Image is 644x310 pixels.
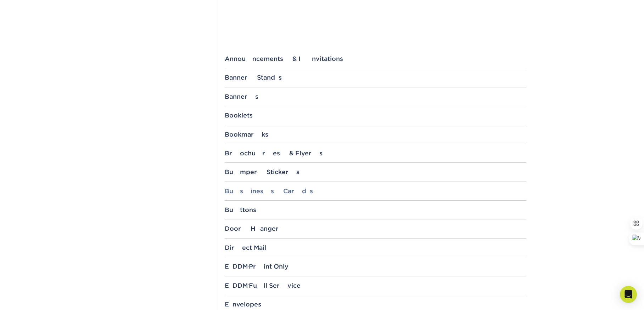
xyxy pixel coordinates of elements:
div: Open Intercom Messenger [620,286,637,303]
div: Brochures & Flyers [225,150,526,157]
small: ® [248,284,249,287]
div: Buttons [225,206,526,213]
div: EDDM Print Only [225,263,526,270]
small: ® [248,265,249,268]
div: Announcements & Invitations [225,55,526,62]
div: Banner Stands [225,74,526,81]
div: Envelopes [225,301,526,308]
div: Business Cards [225,188,526,195]
div: Booklets [225,112,526,119]
div: EDDM Full Service [225,282,526,289]
div: Direct Mail [225,244,526,251]
div: Door Hanger [225,225,526,232]
div: Banners [225,93,526,100]
div: Bookmarks [225,131,526,138]
div: Bumper Stickers [225,168,526,176]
